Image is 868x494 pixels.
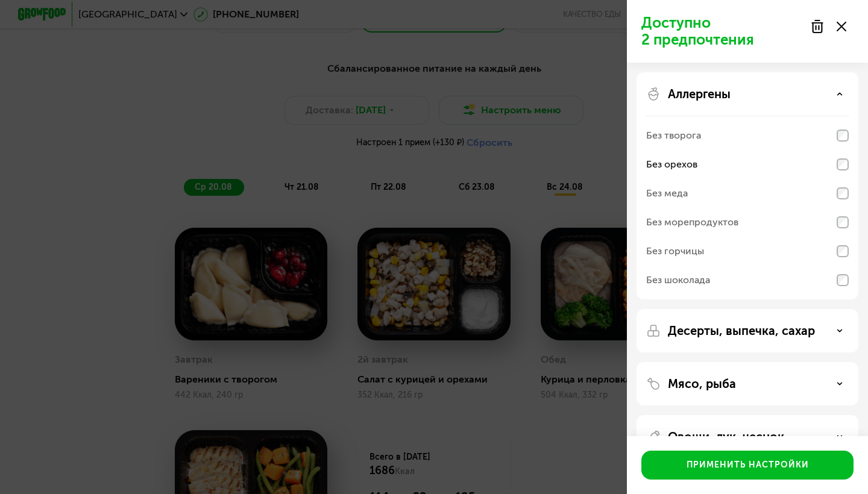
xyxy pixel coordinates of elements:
[668,430,784,444] p: Овощи, лук, чеснок
[646,215,738,230] div: Без морепродуктов
[646,157,697,172] div: Без орехов
[668,324,815,338] p: Десерты, выпечка, сахар
[668,87,731,101] p: Аллергены
[687,459,809,471] div: Применить настройки
[646,128,701,143] div: Без творога
[646,186,688,201] div: Без меда
[646,273,710,287] div: Без шоколада
[641,14,803,48] p: Доступно 2 предпочтения
[641,451,854,480] button: Применить настройки
[668,377,736,391] p: Мясо, рыба
[646,244,704,258] div: Без горчицы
